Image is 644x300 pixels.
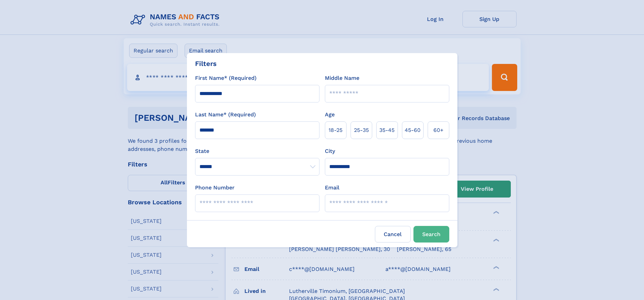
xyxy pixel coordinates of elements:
[195,184,235,192] label: Phone Number
[375,226,411,243] label: Cancel
[325,147,335,155] label: City
[325,111,335,119] label: Age
[379,126,395,134] span: 35‑45
[405,126,421,134] span: 45‑60
[354,126,369,134] span: 25‑35
[325,74,359,82] label: Middle Name
[195,59,217,69] div: Filters
[195,111,256,119] label: Last Name* (Required)
[433,126,444,134] span: 60+
[413,226,449,243] button: Search
[195,74,257,82] label: First Name* (Required)
[325,184,339,192] label: Email
[195,147,319,155] label: State
[329,126,342,134] span: 18‑25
